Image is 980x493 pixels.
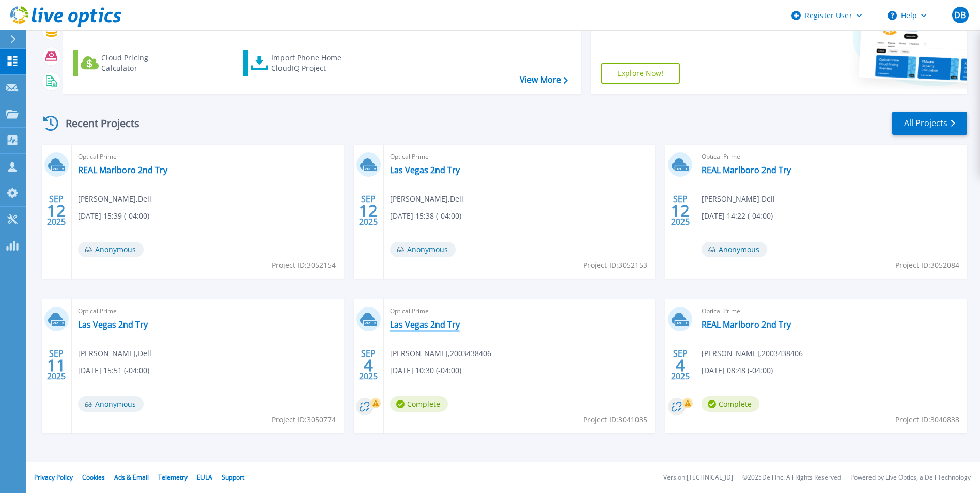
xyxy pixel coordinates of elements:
[47,361,66,369] span: 11
[702,151,961,162] span: Optical Prime
[671,192,690,229] div: SEP 2025
[272,259,336,271] span: Project ID: 3052154
[222,473,244,482] a: Support
[73,50,189,76] a: Cloud Pricing Calculator
[583,259,647,271] span: Project ID: 3052153
[46,346,66,384] div: SEP 2025
[359,346,378,384] div: SEP 2025
[895,414,959,425] span: Project ID: 3040838
[390,165,460,175] a: Las Vegas 2nd Try
[271,53,352,73] div: Import Phone Home CloudIQ Project
[359,192,378,229] div: SEP 2025
[78,151,337,162] span: Optical Prime
[390,396,448,412] span: Complete
[197,473,212,482] a: EULA
[390,151,649,162] span: Optical Prime
[954,11,966,19] span: DB
[158,473,188,482] a: Telemetry
[390,348,491,359] span: [PERSON_NAME] , 2003438406
[78,396,144,412] span: Anonymous
[702,319,791,330] a: REAL Marlboro 2nd Try
[676,361,685,369] span: 4
[702,165,791,175] a: REAL Marlboro 2nd Try
[390,210,461,222] span: [DATE] 15:38 (-04:00)
[895,259,959,271] span: Project ID: 3052084
[78,165,167,175] a: REAL Marlboro 2nd Try
[520,75,568,85] a: View More
[601,63,680,84] a: Explore Now!
[702,193,775,205] span: [PERSON_NAME] , Dell
[364,361,373,369] span: 4
[359,206,378,215] span: 12
[390,242,456,257] span: Anonymous
[583,414,647,425] span: Project ID: 3041035
[101,53,184,73] div: Cloud Pricing Calculator
[114,473,149,482] a: Ads & Email
[47,206,66,215] span: 12
[742,474,841,481] li: © 2025 Dell Inc. All Rights Reserved
[272,414,336,425] span: Project ID: 3050774
[702,242,767,257] span: Anonymous
[671,206,690,215] span: 12
[892,112,967,135] a: All Projects
[850,474,971,481] li: Powered by Live Optics, a Dell Technology
[702,210,773,222] span: [DATE] 14:22 (-04:00)
[40,111,153,136] div: Recent Projects
[78,348,151,359] span: [PERSON_NAME] , Dell
[390,365,461,376] span: [DATE] 10:30 (-04:00)
[78,193,151,205] span: [PERSON_NAME] , Dell
[78,242,144,257] span: Anonymous
[390,193,463,205] span: [PERSON_NAME] , Dell
[702,348,803,359] span: [PERSON_NAME] , 2003438406
[702,305,961,317] span: Optical Prime
[78,305,337,317] span: Optical Prime
[34,473,73,482] a: Privacy Policy
[82,473,105,482] a: Cookies
[390,305,649,317] span: Optical Prime
[390,319,460,330] a: Las Vegas 2nd Try
[78,365,149,376] span: [DATE] 15:51 (-04:00)
[702,396,759,412] span: Complete
[78,210,149,222] span: [DATE] 15:39 (-04:00)
[78,319,148,330] a: Las Vegas 2nd Try
[46,192,66,229] div: SEP 2025
[663,474,733,481] li: Version: [TECHNICAL_ID]
[702,365,773,376] span: [DATE] 08:48 (-04:00)
[671,346,690,384] div: SEP 2025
